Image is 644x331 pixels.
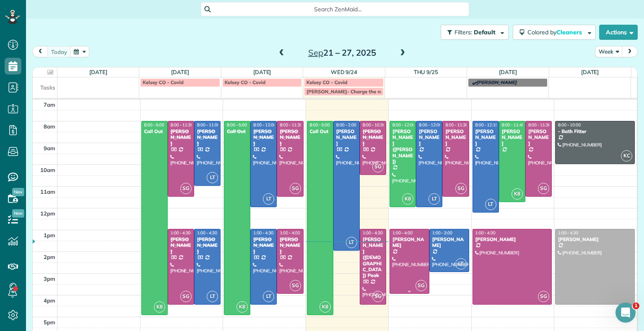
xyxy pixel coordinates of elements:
[336,128,357,146] div: [PERSON_NAME]
[226,128,248,134] div: Call Out
[392,230,413,236] span: 1:00 - 4:00
[171,230,191,236] span: 1:00 - 4:30
[558,122,581,128] span: 8:00 - 10:00
[441,25,509,40] button: Filters: Default
[44,275,55,282] span: 3pm
[363,122,385,128] span: 8:00 - 10:30
[633,303,639,309] span: 1
[599,25,638,40] button: Actions
[392,128,413,164] div: [PERSON_NAME] ([PERSON_NAME])
[621,150,632,162] span: KC
[419,122,441,128] span: 8:00 - 12:00
[89,69,107,75] a: [DATE]
[418,128,440,146] div: [PERSON_NAME]
[615,303,636,323] iframe: Intercom live chat
[263,291,274,302] span: LT
[476,79,517,85] span: [PERSON_NAME]
[428,193,440,205] span: LT
[40,210,55,217] span: 12pm
[558,128,632,134] div: - Bath Fitter
[581,69,599,75] a: [DATE]
[236,301,248,313] span: K8
[309,128,331,134] div: Call Out
[455,258,467,269] span: LT
[392,122,415,128] span: 8:00 - 12:00
[47,46,71,57] button: today
[207,291,218,302] span: LT
[475,128,496,146] div: [PERSON_NAME]
[44,101,55,108] span: 7am
[538,183,549,194] span: SG
[362,128,384,146] div: [PERSON_NAME]
[144,128,165,134] div: Call Out
[512,188,523,200] span: K8
[171,69,189,75] a: [DATE]
[538,291,549,302] span: SG
[44,319,55,326] span: 5pm
[253,236,274,254] div: [PERSON_NAME]
[336,122,356,128] span: 8:00 - 2:00
[432,236,467,249] div: [PERSON_NAME]
[279,236,301,254] div: [PERSON_NAME]
[44,123,55,130] span: 8am
[372,291,384,302] span: SG
[445,122,468,128] span: 8:00 - 11:30
[279,128,301,146] div: [PERSON_NAME]
[180,291,192,302] span: SG
[445,128,466,146] div: [PERSON_NAME]
[253,230,273,236] span: 1:00 - 4:30
[170,128,192,146] div: [PERSON_NAME]
[556,28,583,36] span: Cleaners
[475,122,498,128] span: 8:00 - 12:15
[414,69,439,75] a: Thu 9/25
[253,128,274,146] div: [PERSON_NAME]
[197,128,218,146] div: [PERSON_NAME]
[363,230,383,236] span: 1:00 - 4:30
[170,236,192,254] div: [PERSON_NAME]
[197,236,218,254] div: [PERSON_NAME]
[454,28,472,36] span: Filters:
[402,193,413,205] span: K8
[306,79,348,85] span: Kelsey CO - Covid
[528,128,549,146] div: [PERSON_NAME]
[474,28,496,36] span: Default
[227,122,247,128] span: 8:00 - 5:00
[290,280,301,291] span: SG
[12,188,24,196] span: New
[144,122,164,128] span: 8:00 - 5:00
[501,128,523,146] div: [PERSON_NAME]
[475,236,550,242] div: [PERSON_NAME]
[207,172,218,183] span: LT
[415,280,427,291] span: SG
[558,236,632,242] div: [PERSON_NAME]
[499,69,517,75] a: [DATE]
[622,46,638,57] button: next
[290,183,301,194] span: SG
[197,230,217,236] span: 1:00 - 4:30
[280,230,300,236] span: 1:00 - 4:00
[44,145,55,151] span: 9am
[154,301,165,313] span: K8
[527,28,585,36] span: Colored by
[197,122,220,128] span: 8:00 - 11:00
[558,230,578,236] span: 1:00 - 4:30
[40,167,55,173] span: 10am
[225,79,266,85] span: Kelsey CO - Covid
[280,122,302,128] span: 8:00 - 11:30
[455,183,467,194] span: SG
[485,199,496,210] span: LT
[308,47,323,58] span: Sep
[346,237,357,248] span: LT
[319,301,331,313] span: K8
[44,232,55,239] span: 1pm
[362,236,384,279] div: [PERSON_NAME] ([DEMOGRAPHIC_DATA]) Peak
[253,122,276,128] span: 8:00 - 12:00
[143,79,184,85] span: Kelsey CO - Covid
[475,230,496,236] span: 1:00 - 4:30
[44,254,55,260] span: 2pm
[263,193,274,205] span: LT
[44,297,55,304] span: 4pm
[180,183,192,194] span: SG
[436,25,509,40] a: Filters: Default
[595,46,623,57] button: Week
